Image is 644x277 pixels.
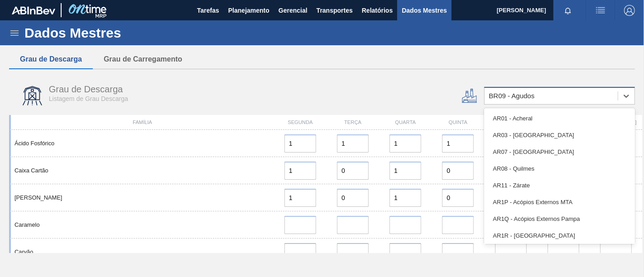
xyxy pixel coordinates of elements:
[104,55,182,63] font: Grau de Carregamento
[362,7,393,14] font: Relatórios
[484,177,635,194] div: AR11 - Zárate
[595,5,606,16] img: ações do usuário
[484,227,635,244] div: AR1R - [GEOGRAPHIC_DATA]
[93,50,193,69] button: Grau de Carregamento
[484,160,635,177] div: AR08 - Quilmes
[228,7,269,14] font: Planejamento
[14,194,62,201] font: [PERSON_NAME]
[484,143,635,160] div: AR07 - [GEOGRAPHIC_DATA]
[449,119,467,125] font: Quinta
[402,7,447,14] font: Dados Mestres
[14,140,54,147] font: Ácido Fosfórico
[24,25,121,40] font: Dados Mestres
[484,210,635,227] div: AR1Q - Acópios Externos Pampa
[624,5,635,16] img: Sair
[12,6,55,14] img: TNhmsLtSVTkK8tSr43FrP2fwEKptu5GPRR3wAAAABJRU5ErkJggg==
[288,119,312,125] font: Segunda
[344,119,361,125] font: Terça
[49,84,123,94] font: Grau de Descarga
[14,221,39,228] font: Caramelo
[279,7,308,14] font: Gerencial
[14,167,48,174] font: Caixa Cartão
[497,7,546,14] font: [PERSON_NAME]
[9,50,93,69] button: Grau de Descarga
[395,119,416,125] font: Quarta
[484,110,635,127] div: AR01 - Acheral
[197,7,219,14] font: Tarefas
[553,4,582,17] button: Notificações
[317,7,353,14] font: Transportes
[14,248,33,255] font: Carvão
[133,119,152,125] font: Família
[484,194,635,210] div: AR1P - Acópios Externos MTA
[484,127,635,143] div: AR03 - [GEOGRAPHIC_DATA]
[49,95,128,102] font: Listagem de Grau Descarga
[20,55,82,63] font: Grau de Descarga
[489,92,535,100] font: BR09 - Agudos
